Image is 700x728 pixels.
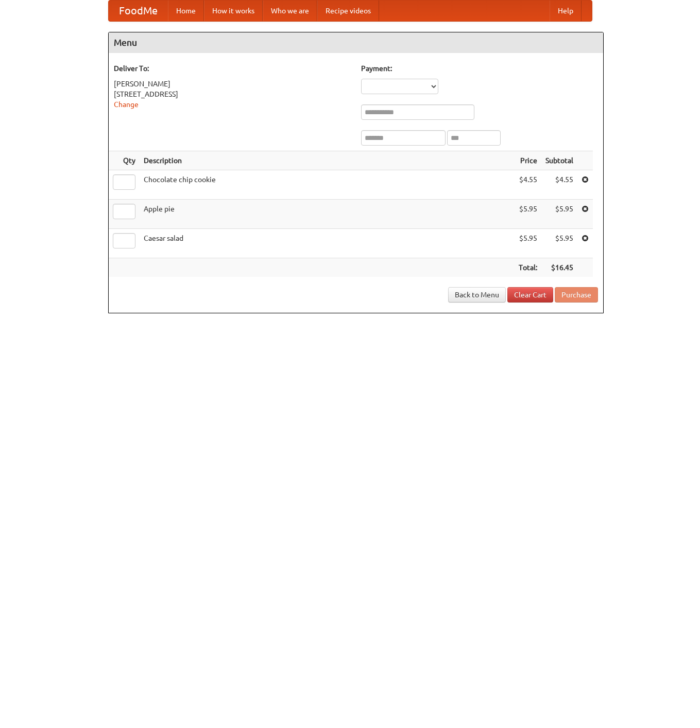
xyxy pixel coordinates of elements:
[114,89,351,99] div: [STREET_ADDRESS]
[114,79,351,89] div: [PERSON_NAME]
[555,287,598,303] button: Purchase
[541,258,577,277] th: $16.45
[109,1,168,21] a: FoodMe
[361,63,598,74] h5: Payment:
[515,229,541,258] td: $5.95
[317,1,379,21] a: Recipe videos
[541,229,577,258] td: $5.95
[515,151,541,170] th: Price
[140,170,515,200] td: Chocolate chip cookie
[515,200,541,229] td: $5.95
[168,1,204,21] a: Home
[541,200,577,229] td: $5.95
[140,151,515,170] th: Description
[109,151,140,170] th: Qty
[541,170,577,200] td: $4.55
[263,1,317,21] a: Who we are
[204,1,263,21] a: How it works
[114,100,139,109] a: Change
[448,287,506,303] a: Back to Menu
[140,229,515,258] td: Caesar salad
[515,258,541,277] th: Total:
[541,151,577,170] th: Subtotal
[109,32,603,53] h4: Menu
[507,287,553,303] a: Clear Cart
[114,63,351,74] h5: Deliver To:
[515,170,541,200] td: $4.55
[140,200,515,229] td: Apple pie
[550,1,582,21] a: Help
